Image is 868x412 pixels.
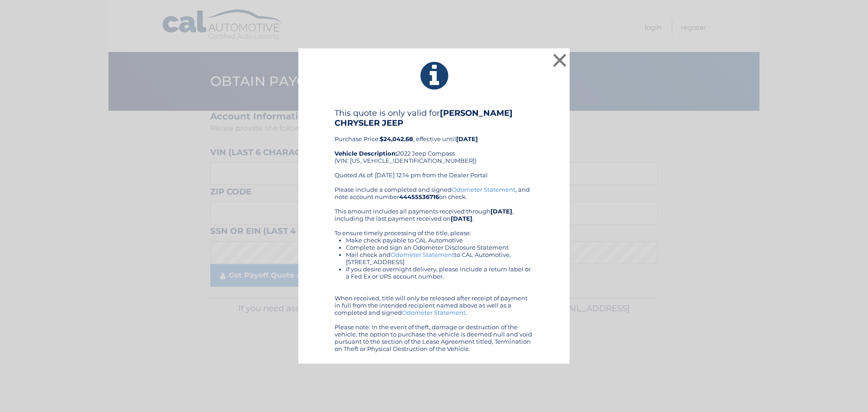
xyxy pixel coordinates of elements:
[335,108,533,186] div: Purchase Price: , effective until 2022 Jeep Compass (VIN: [US_VEHICLE_IDENTIFICATION_NUMBER]) Quo...
[452,186,515,193] a: Odometer Statement
[335,108,513,128] b: [PERSON_NAME] CHRYSLER JEEP
[346,237,533,244] li: Make check payable to CAL Automotive
[451,215,472,222] b: [DATE]
[335,150,397,157] strong: Vehicle Description:
[399,193,439,200] b: 44455536716
[346,251,533,265] li: Mail check and to CAL Automotive, [STREET_ADDRESS]
[346,265,533,280] li: If you desire overnight delivery, please include a return label or a Fed Ex or UPS account number.
[402,309,466,316] a: Odometer Statement
[335,108,533,128] h4: This quote is only valid for
[346,244,533,251] li: Complete and sign an Odometer Disclosure Statement
[491,208,512,215] b: [DATE]
[456,135,478,142] b: [DATE]
[551,51,569,69] button: ×
[391,251,454,258] a: Odometer Statement
[380,135,413,142] b: $24,042.68
[335,186,533,352] div: Please include a completed and signed , and note account number on check. This amount includes al...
